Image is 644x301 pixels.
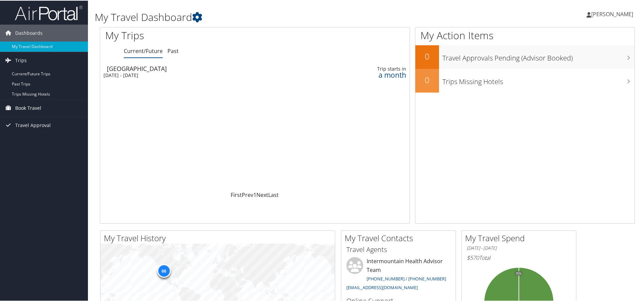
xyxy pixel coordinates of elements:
[105,28,276,42] h1: My Trips
[415,50,439,61] h2: 0
[415,74,439,85] h2: 0
[343,256,454,293] li: Intermountain Health Advisor Team
[442,49,635,62] h3: Travel Approvals Pending (Advisor Booked)
[253,191,256,198] a: 1
[442,73,635,86] h3: Trips Missing Hotels
[242,191,253,198] a: Prev
[103,72,296,78] div: [DATE] - [DATE]
[586,3,640,24] a: [PERSON_NAME]
[467,253,479,261] span: $570
[15,99,41,116] span: Book Travel
[467,253,571,261] h6: Total
[15,51,27,68] span: Trips
[516,271,522,275] tspan: 0%
[231,191,242,198] a: First
[157,264,170,277] div: 66
[167,47,179,54] a: Past
[337,71,406,77] div: a month
[591,10,633,17] span: [PERSON_NAME]
[345,232,456,243] h2: My Travel Contacts
[415,45,635,68] a: 0Travel Approvals Pending (Advisor Booked)
[104,232,335,243] h2: My Travel History
[15,4,83,20] img: airportal-logo.png
[268,191,279,198] a: Last
[337,65,406,71] div: Trip starts in
[346,284,418,290] a: [EMAIL_ADDRESS][DOMAIN_NAME]
[367,275,446,281] a: [PHONE_NUMBER] / [PHONE_NUMBER]
[124,47,163,54] a: Current/Future
[465,232,576,243] h2: My Travel Spend
[467,244,571,251] h6: [DATE] - [DATE]
[95,9,458,24] h1: My Travel Dashboard
[15,24,43,41] span: Dashboards
[15,116,51,133] span: Travel Approval
[346,244,451,254] h3: Travel Agents
[256,191,268,198] a: Next
[415,68,635,92] a: 0Trips Missing Hotels
[107,65,299,71] div: [GEOGRAPHIC_DATA]
[415,28,635,42] h1: My Action Items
